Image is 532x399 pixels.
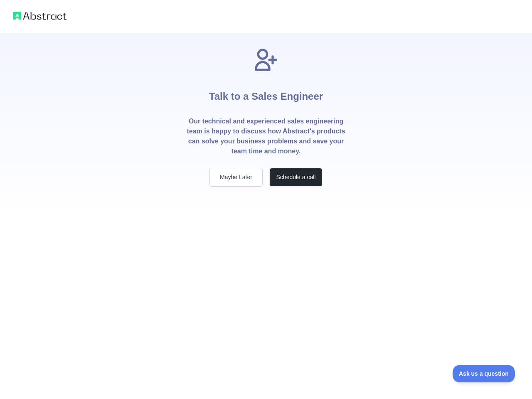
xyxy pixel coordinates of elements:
[209,73,323,116] h1: Talk to a Sales Engineer
[13,10,66,22] img: Abstract logo
[269,168,323,187] button: Schedule a call
[186,116,346,156] p: Our technical and experienced sales engineering team is happy to discuss how Abstract's products ...
[209,168,263,187] button: Maybe Later
[453,365,515,382] iframe: Toggle Customer Support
